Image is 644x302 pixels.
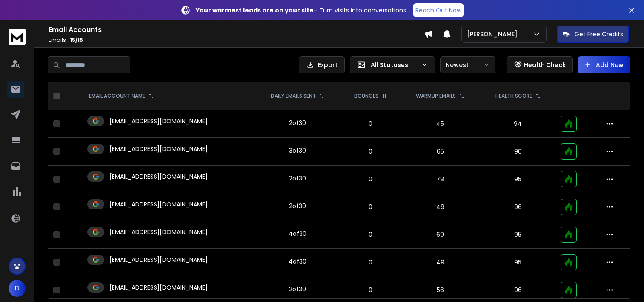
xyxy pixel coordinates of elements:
td: 78 [401,166,481,193]
p: Reach Out Now [415,6,461,15]
p: [EMAIL_ADDRESS][DOMAIN_NAME] [109,200,208,209]
h1: Email Accounts [49,25,424,35]
td: 69 [401,221,481,249]
p: 0 [346,258,395,267]
p: [EMAIL_ADDRESS][DOMAIN_NAME] [109,256,208,264]
button: Add New [578,56,630,73]
button: Health Check [507,56,573,73]
button: D [9,280,26,297]
p: Emails : [49,37,424,44]
td: 65 [401,138,481,166]
button: Newest [440,56,495,73]
p: HEALTH SCORE [495,93,532,99]
div: 3 of 30 [289,146,306,155]
p: All Statuses [371,61,418,69]
span: 15 / 15 [70,36,83,44]
div: EMAIL ACCOUNT NAME [89,93,154,99]
td: 45 [401,110,481,138]
p: 0 [346,203,395,211]
img: logo [9,29,26,45]
div: 2 of 30 [289,285,306,293]
p: WARMUP EMAILS [416,93,456,99]
p: [EMAIL_ADDRESS][DOMAIN_NAME] [109,172,208,181]
div: 2 of 30 [289,202,306,210]
p: [PERSON_NAME] [467,30,521,38]
p: 0 [346,147,395,156]
td: 49 [401,193,481,221]
p: 0 [346,119,395,128]
button: Get Free Credits [557,26,629,43]
p: [EMAIL_ADDRESS][DOMAIN_NAME] [109,117,208,125]
p: Health Check [524,61,566,69]
td: 96 [480,138,555,166]
div: 2 of 30 [289,174,306,183]
td: 95 [480,249,555,276]
td: 49 [401,249,481,276]
strong: Your warmest leads are on your site [196,6,314,15]
p: Get Free Credits [575,30,623,38]
p: 0 [346,175,395,183]
p: [EMAIL_ADDRESS][DOMAIN_NAME] [109,145,208,153]
td: 94 [480,110,555,138]
div: 2 of 30 [289,119,306,127]
p: 0 [346,230,395,239]
p: 0 [346,286,395,294]
td: 96 [480,193,555,221]
a: Reach Out Now [413,3,464,17]
td: 95 [480,221,555,249]
p: – Turn visits into conversations [196,6,406,15]
button: Export [299,56,345,73]
p: DAILY EMAILS SENT [271,93,316,99]
td: 95 [480,166,555,193]
div: 4 of 30 [289,229,306,238]
div: 4 of 30 [289,257,306,266]
p: [EMAIL_ADDRESS][DOMAIN_NAME] [109,228,208,236]
p: BOUNCES [354,93,378,99]
p: [EMAIL_ADDRESS][DOMAIN_NAME] [109,283,208,292]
